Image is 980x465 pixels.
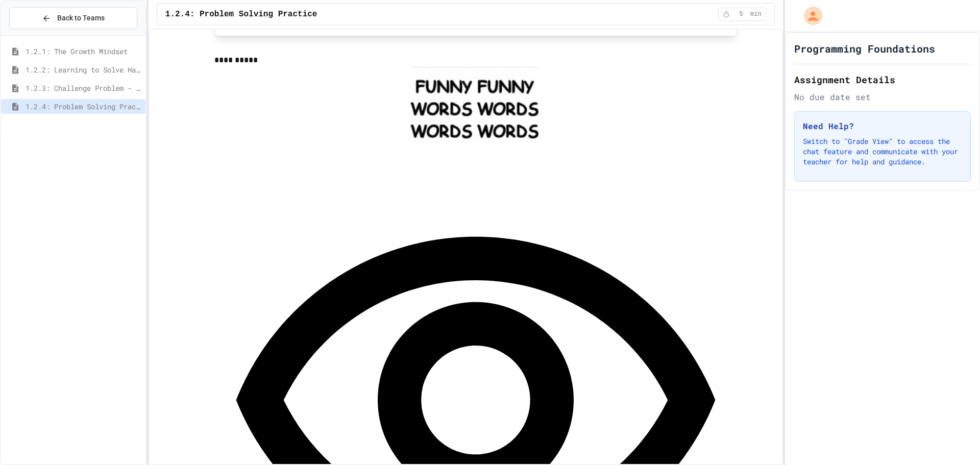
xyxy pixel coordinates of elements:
[26,83,141,93] span: 1.2.3: Challenge Problem - The Bridge
[750,10,762,18] span: min
[794,72,971,87] h2: Assignment Details
[733,10,749,18] span: 5
[794,91,971,103] div: No due date set
[803,136,962,167] p: Switch to "Grade View" to access the chat feature and communicate with your teacher for help and ...
[9,7,137,29] button: Back to Teams
[794,41,935,56] h1: Programming Foundations
[793,4,825,28] div: My Account
[26,46,141,57] span: 1.2.1: The Growth Mindset
[26,64,141,75] span: 1.2.2: Learning to Solve Hard Problems
[165,8,317,20] span: 1.2.4: Problem Solving Practice
[57,13,105,23] span: Back to Teams
[26,101,141,112] span: 1.2.4: Problem Solving Practice
[803,120,962,132] h3: Need Help?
